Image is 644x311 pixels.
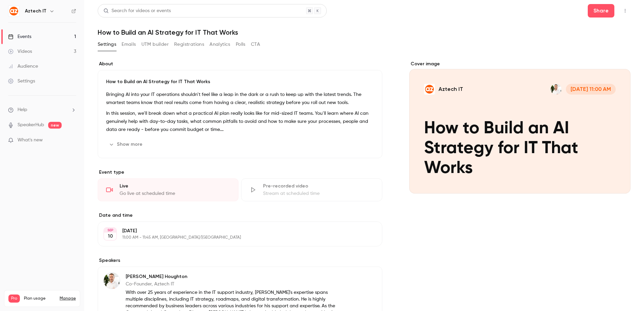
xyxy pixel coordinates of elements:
div: Pre-recorded videoStream at scheduled time [241,178,382,201]
button: Show more [106,139,147,150]
label: Speakers [98,257,382,264]
p: Event type [98,169,382,176]
img: Sean Houghton [104,273,120,289]
button: Registrations [174,39,204,50]
span: What's new [18,137,43,144]
div: Search for videos or events [103,7,171,14]
div: Audience [8,63,38,70]
button: Share [588,4,614,18]
p: [PERSON_NAME] Houghton [126,273,339,280]
button: Analytics [210,39,230,50]
div: Go live at scheduled time [120,190,230,197]
div: Pre-recorded video [263,183,374,189]
label: Date and time [98,212,382,219]
a: SpeakerHub [18,122,44,129]
p: Bringing AI into your IT operations shouldn’t feel like a leap in the dark or a rush to keep up w... [106,91,374,107]
div: Settings [8,78,35,84]
span: Pro [8,295,20,303]
p: Co-Founder, Aztech IT [126,281,339,287]
p: 10 [108,233,113,240]
div: SEP [104,228,116,233]
button: Polls [236,39,246,50]
span: Help [18,106,27,113]
div: LiveGo live at scheduled time [98,178,238,201]
button: Emails [122,39,136,50]
div: Events [8,33,31,40]
label: About [98,61,382,67]
p: [DATE] [122,228,347,234]
button: Settings [98,39,116,50]
label: Cover image [409,61,631,67]
p: 11:00 AM - 11:45 AM, [GEOGRAPHIC_DATA]/[GEOGRAPHIC_DATA] [122,235,347,240]
button: CTA [251,39,260,50]
p: How to Build an AI Strategy for IT That Works [106,78,374,85]
div: Stream at scheduled time [263,190,374,197]
img: Aztech IT [8,6,19,16]
span: new [48,122,62,129]
button: UTM builder [141,39,169,50]
p: In this session, we’ll break down what a practical AI plan really looks like for mid-sized IT tea... [106,109,374,134]
div: Live [120,183,230,189]
div: Videos [8,48,32,55]
span: Plan usage [24,296,56,301]
section: Cover image [409,61,631,194]
li: help-dropdown-opener [8,106,76,113]
h6: Aztech IT [25,8,46,14]
a: Manage [60,296,76,301]
h1: How to Build an AI Strategy for IT That Works [98,28,631,36]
